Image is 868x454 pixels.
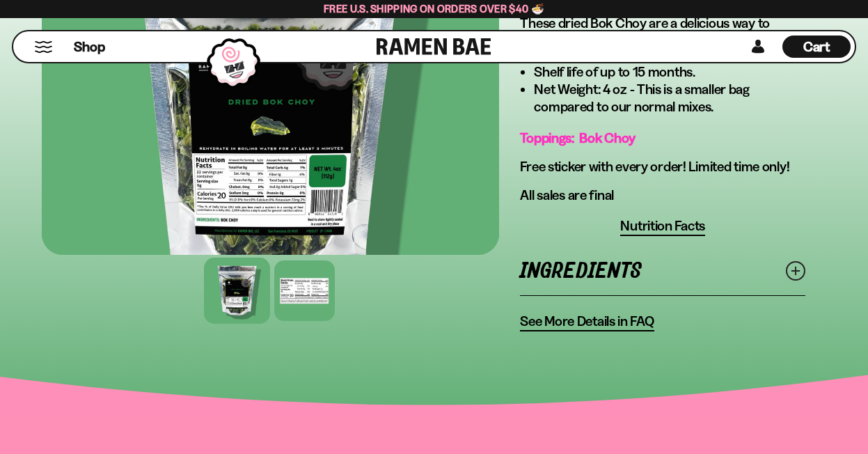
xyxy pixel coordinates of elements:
button: Nutrition Facts [620,217,705,236]
span: Cart [803,38,830,55]
button: Mobile Menu Trigger [34,41,53,53]
a: Ingredients [520,247,805,295]
div: Cart [782,31,851,62]
li: Net Weight: 4 oz - This is a smaller bag compared to our normal mixes. [534,81,805,116]
span: Free sticker with every order! Limited time only! [520,158,789,175]
span: Nutrition Facts [620,217,705,235]
span: See More Details in FAQ [520,313,654,330]
p: All sales are final [520,187,805,204]
span: Shop [74,38,105,56]
a: Shop [74,36,105,58]
a: See More Details in FAQ [520,313,654,331]
span: Free U.S. Shipping on Orders over $40 🍜 [324,2,544,15]
span: Toppings: Bok Choy [520,130,636,146]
